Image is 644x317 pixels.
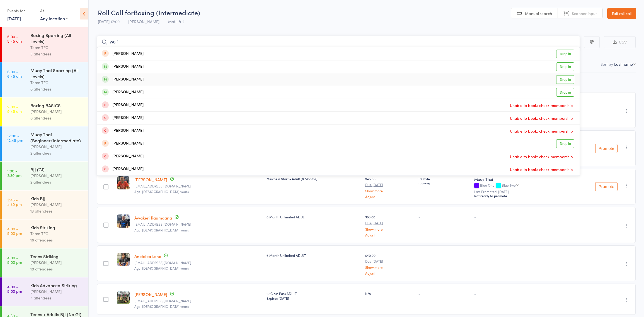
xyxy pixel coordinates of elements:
span: Scanner input [572,11,597,16]
time: 5:00 - 5:45 am [7,34,22,43]
a: 1:00 -2:30 pmBJJ (Gi)[PERSON_NAME]2 attendees [2,162,88,190]
div: [PERSON_NAME] [102,128,144,134]
div: 16 attendees [30,237,84,243]
div: $45.00 [365,176,414,198]
small: Jadenhlleung@gmail.com [134,299,262,303]
div: 2 attendees [30,179,84,185]
span: [PERSON_NAME] [128,19,159,24]
a: Awakeri Kaumoana [134,215,172,221]
a: Adjust [365,233,414,237]
div: Muay Thai (Beginner/Intermediate) [30,131,84,143]
div: Expires [DATE] [267,296,361,301]
img: image1690445326.png [117,176,130,189]
a: 4:00 -5:00 pmKids StrikingTeam TFC16 attendees [2,220,88,248]
a: Anetelea Lene [134,253,161,259]
a: Adjust [365,271,414,275]
a: 9:00 -9:45 amBoxing BASICS[PERSON_NAME]6 attendees [2,97,88,126]
div: Kids Striking [30,224,84,230]
time: 4:00 - 5:00 pm [7,226,22,235]
small: Anetelealene@gmail.com [134,261,262,265]
span: Age: [DEMOGRAPHIC_DATA] years [134,266,189,270]
input: Search by name [97,36,580,48]
div: 5 attendees [30,51,84,57]
a: Show more [365,189,414,192]
span: Age: [DEMOGRAPHIC_DATA] years [134,304,189,309]
div: [PERSON_NAME] [30,172,84,179]
button: CSV [604,36,636,48]
time: 6:00 - 6:45 am [7,69,22,78]
div: 10 attendees [30,266,84,272]
div: [PERSON_NAME] [102,102,144,108]
img: image1749461186.png [117,253,130,266]
small: Due [DATE] [365,259,414,263]
small: Awakeri4114@gmail.com [134,222,262,226]
div: 4 attendees [30,295,84,301]
div: 2 attendees [30,150,84,156]
div: *Success Start - Adult (6 Months) [267,176,361,181]
span: [DATE] 17:00 [98,19,120,24]
span: Roll Call for [98,8,134,17]
div: Blue Two [502,183,516,187]
div: 6 Month Unlimited ADULT [267,214,361,219]
div: [PERSON_NAME] [102,89,144,96]
div: [PERSON_NAME] [102,153,144,160]
div: Boxing Sparring (All Levels) [30,32,84,44]
div: Teens Striking [30,253,84,259]
a: Show more [365,227,414,231]
a: Drop in [556,50,574,58]
div: 8 attendees [30,86,84,92]
div: - [474,291,557,296]
div: $53.00 [365,214,414,236]
div: BJJ (Gi) [30,166,84,172]
span: Unable to book: check membership [509,127,574,135]
small: Cahs030511@outlook.com [134,184,262,188]
span: Unable to book: check membership [509,165,574,174]
div: 10 Class Pass ADULT [267,291,361,301]
span: Age: [DEMOGRAPHIC_DATA] years [134,228,189,232]
a: 3:45 -4:30 pmKids BJJ[PERSON_NAME]13 attendees [2,191,88,219]
a: [PERSON_NAME] [134,177,167,182]
small: Last Promoted: [DATE] [474,190,557,194]
div: Last name [614,61,633,67]
div: Muay Thai [474,176,557,182]
div: - [474,214,557,219]
a: [PERSON_NAME] [134,291,167,297]
a: Exit roll call [607,8,636,19]
a: Drop in [556,139,574,148]
div: 6 Month Unlimited ADULT [267,253,361,258]
label: Sort by [601,61,613,67]
div: [PERSON_NAME] [30,108,84,115]
span: Unable to book: check membership [509,114,574,122]
div: - [418,214,470,219]
a: Drop in [556,88,574,97]
img: image1743577243.png [117,291,130,304]
span: 52 style [418,176,470,181]
div: - [418,253,470,258]
a: 4:00 -5:00 pmTeens Striking[PERSON_NAME]10 attendees [2,248,88,277]
time: 3:45 - 4:30 pm [7,197,22,206]
div: [PERSON_NAME] [30,201,84,208]
div: [PERSON_NAME] [102,76,144,83]
div: [PERSON_NAME] [102,51,144,57]
div: Events for [7,6,35,15]
div: [PERSON_NAME] [102,140,144,147]
time: 9:00 - 9:45 am [7,104,22,113]
a: Drop in [556,62,574,71]
a: Adjust [365,195,414,198]
div: $40.00 [365,253,414,275]
span: Unable to book: check membership [509,101,574,109]
div: Team TFC [30,230,84,237]
span: Boxing (Intermediate) [134,8,200,17]
div: [PERSON_NAME] [102,64,144,70]
span: Age: [DEMOGRAPHIC_DATA] years [134,189,189,194]
time: 12:00 - 12:45 pm [7,133,23,142]
a: 4:00 -5:00 pmKids Advanced Striking[PERSON_NAME]4 attendees [2,277,88,306]
div: 13 attendees [30,208,84,214]
div: Team TFC [30,79,84,86]
div: Kids BJJ [30,195,84,201]
a: 5:00 -5:45 amBoxing Sparring (All Levels)Team TFC5 attendees [2,27,88,62]
a: Drop in [556,75,574,84]
div: N/A [365,291,414,296]
span: Unable to book: check membership [509,152,574,161]
a: Show more [365,265,414,269]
